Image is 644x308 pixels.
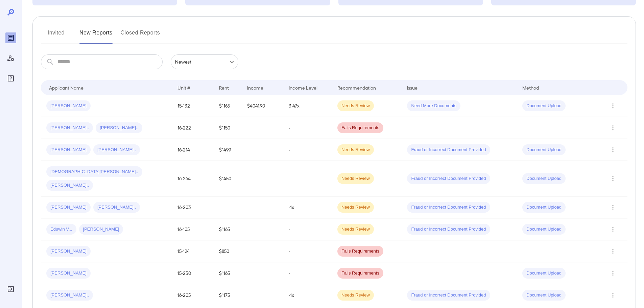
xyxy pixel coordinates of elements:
[171,54,238,69] div: Newest
[46,226,76,233] span: Eduwin V...
[5,73,16,84] div: FAQ
[177,84,190,92] div: Unit #
[46,248,91,255] span: [PERSON_NAME]
[283,262,332,284] td: -
[283,139,332,161] td: -
[172,196,214,218] td: 16-203
[522,103,566,109] span: Document Upload
[607,246,618,257] button: Row Actions
[214,240,242,262] td: $850
[337,226,374,233] span: Needs Review
[337,103,374,109] span: Needs Review
[172,240,214,262] td: 15-124
[41,27,71,44] button: Invited
[214,218,242,240] td: $1165
[172,117,214,139] td: 16-222
[337,125,383,131] span: Fails Requirements
[283,161,332,196] td: -
[46,169,142,175] span: [DEMOGRAPHIC_DATA][PERSON_NAME]..
[214,139,242,161] td: $1499
[242,95,283,117] td: $4041.90
[607,224,618,235] button: Row Actions
[283,196,332,218] td: -1x
[79,226,123,233] span: [PERSON_NAME]
[407,175,490,182] span: Fraud or Incorrect Document Provided
[46,125,93,131] span: [PERSON_NAME]..
[46,147,91,153] span: [PERSON_NAME]
[522,175,566,182] span: Document Upload
[172,139,214,161] td: 16-214
[407,204,490,211] span: Fraud or Incorrect Document Provided
[172,284,214,306] td: 16-205
[5,284,16,294] div: Log Out
[522,226,566,233] span: Document Upload
[214,161,242,196] td: $1450
[96,125,142,131] span: [PERSON_NAME]..
[283,117,332,139] td: -
[214,284,242,306] td: $1175
[407,84,418,92] div: Issue
[172,262,214,284] td: 15-230
[46,292,93,299] span: [PERSON_NAME]..
[172,218,214,240] td: 16-105
[214,117,242,139] td: $1150
[214,95,242,117] td: $1165
[607,100,618,111] button: Row Actions
[289,84,317,92] div: Income Level
[337,204,374,211] span: Needs Review
[219,84,230,92] div: Rent
[5,53,16,64] div: Manage Users
[607,268,618,279] button: Row Actions
[607,202,618,213] button: Row Actions
[49,84,84,92] div: Applicant Name
[172,161,214,196] td: 16-264
[283,95,332,117] td: 3.47x
[607,173,618,184] button: Row Actions
[337,175,374,182] span: Needs Review
[407,147,490,153] span: Fraud or Incorrect Document Provided
[283,284,332,306] td: -1x
[283,218,332,240] td: -
[93,147,140,153] span: [PERSON_NAME]..
[46,182,93,189] span: [PERSON_NAME]..
[337,147,374,153] span: Needs Review
[407,292,490,299] span: Fraud or Incorrect Document Provided
[337,270,383,277] span: Fails Requirements
[46,204,91,211] span: [PERSON_NAME]
[46,270,91,277] span: [PERSON_NAME]
[607,290,618,301] button: Row Actions
[337,292,374,299] span: Needs Review
[337,84,376,92] div: Recommendation
[522,204,566,211] span: Document Upload
[337,248,383,255] span: Fails Requirements
[407,226,490,233] span: Fraud or Incorrect Document Provided
[214,262,242,284] td: $1165
[172,95,214,117] td: 15-132
[79,27,113,44] button: New Reports
[283,240,332,262] td: -
[607,144,618,155] button: Row Actions
[407,103,460,109] span: Need More Documents
[5,32,16,43] div: Reports
[46,103,91,109] span: [PERSON_NAME]
[522,270,566,277] span: Document Upload
[522,147,566,153] span: Document Upload
[93,204,140,211] span: [PERSON_NAME]..
[522,292,566,299] span: Document Upload
[121,27,160,44] button: Closed Reports
[247,84,263,92] div: Income
[607,122,618,133] button: Row Actions
[522,84,539,92] div: Method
